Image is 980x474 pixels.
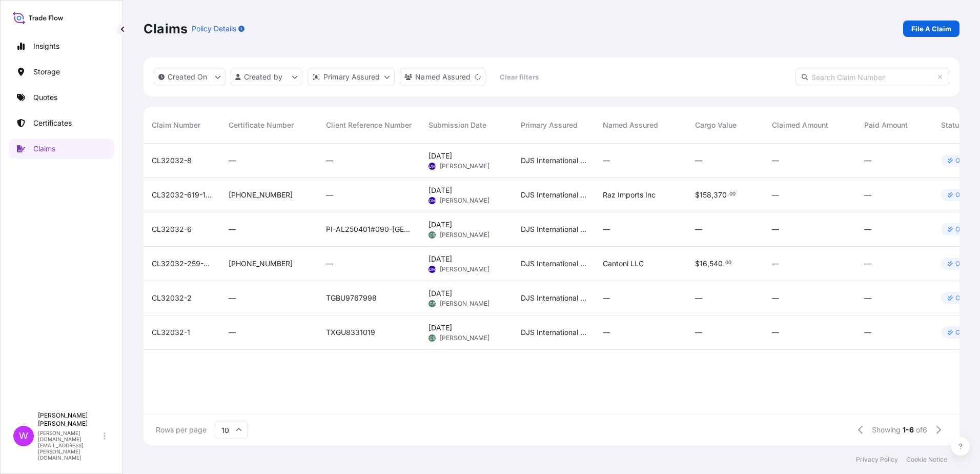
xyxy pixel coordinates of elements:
span: — [772,259,779,269]
p: Open [955,191,971,199]
button: Clear filters [491,69,548,85]
button: createdBy Filter options [231,68,302,86]
p: Storage [33,67,60,77]
p: [PERSON_NAME] [PERSON_NAME] [38,411,101,428]
span: Claim Number [152,120,200,130]
span: DM [429,264,436,274]
p: Privacy Policy [856,456,898,464]
span: DJS International Services, Inc. [521,155,586,166]
span: — [695,224,702,234]
a: Insights [9,36,114,56]
p: Certificates [33,118,72,128]
span: [DATE] [428,254,452,264]
button: cargoOwner Filter options [400,68,485,86]
span: . [723,261,725,265]
p: Claims [144,21,188,37]
a: File A Claim [903,21,959,37]
span: [PERSON_NAME] [440,196,489,205]
span: CL32032-1 [152,327,190,338]
span: — [864,327,871,338]
span: [DATE] [428,323,452,333]
span: 00 [725,261,731,265]
span: TXGU8331019 [326,327,375,338]
span: , [707,260,709,267]
span: — [326,259,333,269]
span: Named Assured [603,120,658,130]
p: Claims [33,144,55,154]
span: CL32032-619-1-7 [152,190,212,200]
span: — [603,327,610,338]
span: DM [429,161,436,171]
p: Quotes [33,92,57,103]
button: createdOn Filter options [154,68,226,86]
span: — [864,155,871,166]
span: — [603,224,610,234]
span: — [603,155,610,166]
span: — [864,224,871,234]
span: DJS International Services, Inc. [521,327,586,338]
span: Claimed Amount [772,120,828,130]
span: [PERSON_NAME] [440,300,489,308]
span: — [772,224,779,234]
p: Primary Assured [323,72,380,82]
span: [DATE] [428,151,452,161]
span: — [772,327,779,338]
span: — [229,327,236,338]
span: — [864,293,871,303]
span: CL32032-6 [152,224,192,234]
span: Cargo Value [695,120,737,130]
p: Open [955,260,971,268]
p: Closed [955,328,976,337]
span: 540 [709,260,723,267]
span: [DATE] [428,185,452,195]
span: — [326,190,333,200]
span: [DATE] [428,288,452,299]
span: Certificate Number [229,120,294,130]
p: Insights [33,41,59,51]
span: Rows per page [156,425,207,435]
span: CS [430,299,435,309]
span: — [695,327,702,338]
span: — [695,155,702,166]
span: 00 [729,192,736,196]
input: Search Claim Number [795,68,949,86]
span: of 6 [916,425,927,435]
span: DJS International Services, Inc. [521,190,586,200]
span: [PERSON_NAME] [440,162,489,170]
a: Cookie Notice [906,456,947,464]
span: CL32032-259-1-5 [152,259,212,269]
span: [PERSON_NAME] [440,334,489,342]
span: — [864,190,871,200]
span: Raz Imports Inc [603,190,656,200]
span: Primary Assured [521,120,578,130]
a: Certificates [9,113,114,133]
span: [PERSON_NAME] [440,231,489,239]
span: CL32032-8 [152,155,192,166]
span: W [19,431,28,441]
span: DM [429,195,436,206]
p: [PERSON_NAME][DOMAIN_NAME][EMAIL_ADDRESS][PERSON_NAME][DOMAIN_NAME] [38,430,101,461]
span: CS [430,333,435,343]
span: — [603,293,610,303]
span: $ [695,191,700,199]
p: File A Claim [911,24,951,34]
span: — [772,190,779,200]
span: CL32032-2 [152,293,192,303]
span: [PHONE_NUMBER] [229,190,293,200]
span: Client Reference Number [326,120,412,130]
p: Named Assured [415,72,471,82]
span: Paid Amount [864,120,908,130]
span: [PERSON_NAME] [440,265,489,273]
p: Clear filters [500,72,539,82]
span: DJS International Services, Inc. [521,293,586,303]
span: — [695,293,702,303]
span: CS [430,230,435,240]
span: 1-6 [903,425,914,435]
span: DJS International Services, Inc. [521,259,586,269]
p: Policy Details [192,24,236,34]
span: Submission Date [428,120,486,130]
span: PI-AL250401#090-[GEOGRAPHIC_DATA] [326,224,412,234]
p: Open [955,156,971,165]
span: , [711,191,713,199]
